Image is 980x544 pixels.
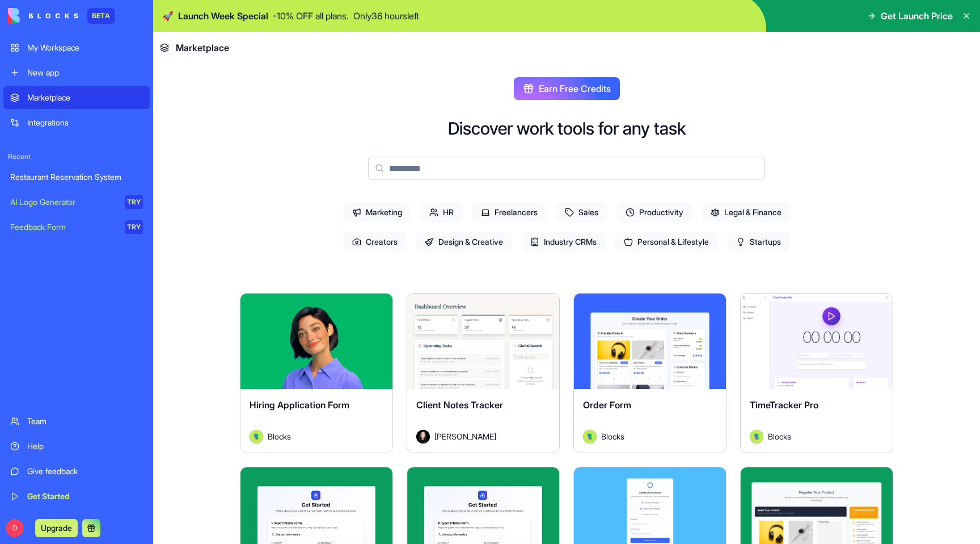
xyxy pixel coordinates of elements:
div: Give feedback [27,466,143,477]
img: Avatar [250,430,263,443]
span: Freelancers [472,202,547,223]
span: Industry CRMs [521,232,606,252]
div: Feedback Form [10,221,117,233]
a: Feedback FormTRY [3,216,150,238]
span: Personal & Lifestyle [615,232,718,252]
img: Avatar [583,430,597,443]
div: New app [27,67,143,78]
img: Avatar [750,430,763,443]
span: Get Launch Price [881,9,953,23]
a: TimeTracker ProAvatarBlocks [740,293,893,453]
span: Design & Creative [416,232,512,252]
span: Legal & Finance [702,202,791,223]
span: D [6,519,24,537]
a: Help [3,435,150,458]
a: Get Started [3,485,150,508]
span: [PERSON_NAME] [434,430,496,442]
a: My Workspace [3,36,150,59]
div: TRY [125,220,143,234]
span: Launch Week Special [178,9,268,23]
div: Marketplace [27,92,143,103]
span: Blocks [601,430,624,442]
a: Integrations [3,111,150,134]
a: AI Logo GeneratorTRY [3,191,150,214]
a: Upgrade [35,522,78,533]
div: Integrations [27,117,143,128]
span: Recent [3,152,150,161]
a: Order FormAvatarBlocks [573,293,726,453]
span: HR [420,202,463,223]
img: Avatar [416,430,430,443]
div: Help [27,441,143,452]
div: BETA [87,8,115,24]
a: Restaurant Reservation System [3,166,150,189]
a: Marketplace [3,86,150,109]
div: My Workspace [27,42,143,53]
span: Blocks [268,430,291,442]
a: Hiring Application FormAvatarBlocks [240,293,393,453]
a: Client Notes TrackerAvatar[PERSON_NAME] [407,293,560,453]
span: Hiring Application Form [250,399,349,411]
span: TimeTracker Pro [750,399,818,411]
a: Team [3,410,150,433]
p: Only 36 hours left [353,9,419,23]
div: AI Logo Generator [10,196,117,208]
span: Order Form [583,399,631,411]
span: Marketing [343,202,411,223]
span: Marketplace [176,41,229,55]
span: Productivity [616,202,692,223]
div: Get Started [27,491,143,502]
span: Sales [556,202,607,223]
span: Startups [727,232,790,252]
div: Team [27,416,143,427]
span: 🚀 [162,9,174,23]
a: BETA [8,8,115,24]
button: Upgrade [35,519,78,537]
div: TRY [125,195,143,209]
span: Earn Free Credits [539,82,611,95]
span: Blocks [768,430,791,442]
a: New app [3,61,150,84]
img: logo [8,8,78,24]
button: Earn Free Credits [514,77,620,100]
span: Creators [343,232,407,252]
div: Restaurant Reservation System [10,171,143,183]
h2: Discover work tools for any task [448,118,686,139]
a: Give feedback [3,460,150,483]
span: Client Notes Tracker [416,399,503,411]
p: - 10 % OFF all plans. [273,9,349,23]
